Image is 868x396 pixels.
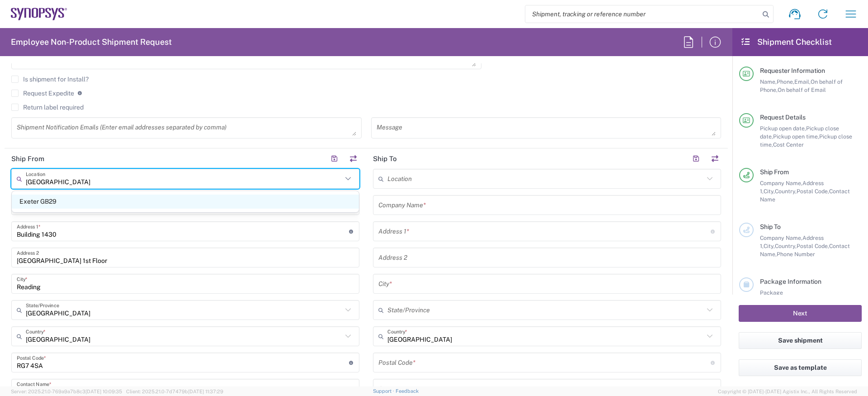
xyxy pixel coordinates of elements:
[778,86,826,93] span: On behalf of Email
[773,133,819,140] span: Pickup open time,
[760,78,777,85] span: Name,
[797,243,829,249] span: Postal Code,
[741,37,832,48] h2: Shipment Checklist
[760,289,783,304] span: Package 1:
[11,37,172,48] h2: Employee Non-Product Shipment Request
[760,278,821,285] span: Package Information
[126,389,223,394] span: Client: 2025.21.0-7d7479b
[760,67,825,74] span: Requester Information
[739,305,862,322] button: Next
[760,168,789,176] span: Ship From
[11,76,89,83] label: Is shipment for Install?
[188,389,223,394] span: [DATE] 11:37:29
[11,154,44,163] h2: Ship From
[777,251,815,258] span: Phone Number
[775,243,797,249] span: Country,
[760,114,806,121] span: Request Details
[396,388,419,394] a: Feedback
[797,188,829,195] span: Postal Code,
[764,188,775,195] span: City,
[773,141,804,148] span: Cost Center
[739,359,862,376] button: Save as template
[11,104,84,111] label: Return label required
[85,389,122,394] span: [DATE] 10:09:35
[718,387,857,396] span: Copyright © [DATE]-[DATE] Agistix Inc., All Rights Reserved
[777,78,794,85] span: Phone,
[764,243,775,249] span: City,
[760,234,802,241] span: Company Name,
[12,195,359,209] span: Exeter GB29
[739,332,862,349] button: Save shipment
[373,388,396,394] a: Support
[794,78,811,85] span: Email,
[11,90,74,97] label: Request Expedite
[760,180,802,186] span: Company Name,
[760,223,781,230] span: Ship To
[775,188,797,195] span: Country,
[11,389,122,394] span: Server: 2025.21.0-769a9a7b8c3
[525,5,759,23] input: Shipment, tracking or reference number
[373,154,397,163] h2: Ship To
[760,125,806,132] span: Pickup open date,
